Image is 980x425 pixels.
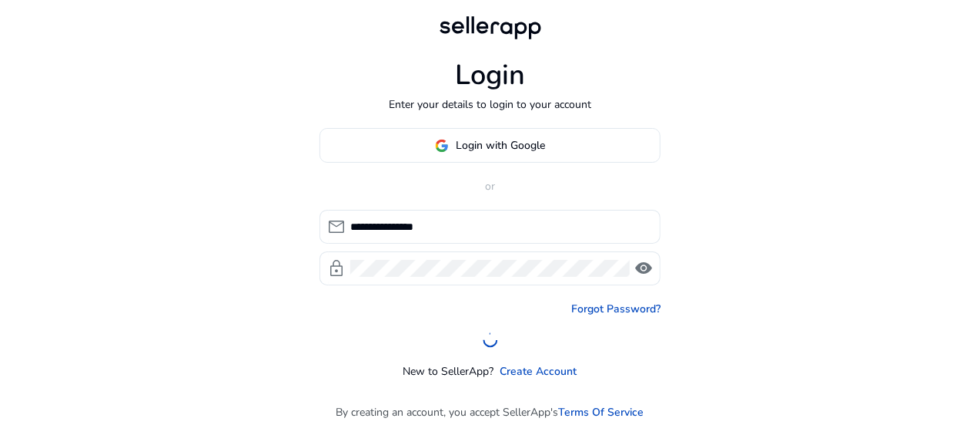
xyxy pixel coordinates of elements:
a: Forgot Password? [571,301,661,317]
span: visibility [634,259,653,278]
img: google-logo.svg [435,139,449,153]
h1: Login [455,59,525,92]
span: lock [327,259,346,278]
span: mail [327,218,346,236]
p: Enter your details to login to your account [389,96,591,113]
p: or [319,178,661,194]
span: Login with Google [457,137,546,153]
a: Create Account [500,363,577,379]
button: Login with Google [319,128,661,163]
p: New to SellerApp? [403,363,494,379]
a: Terms Of Service [559,404,644,420]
